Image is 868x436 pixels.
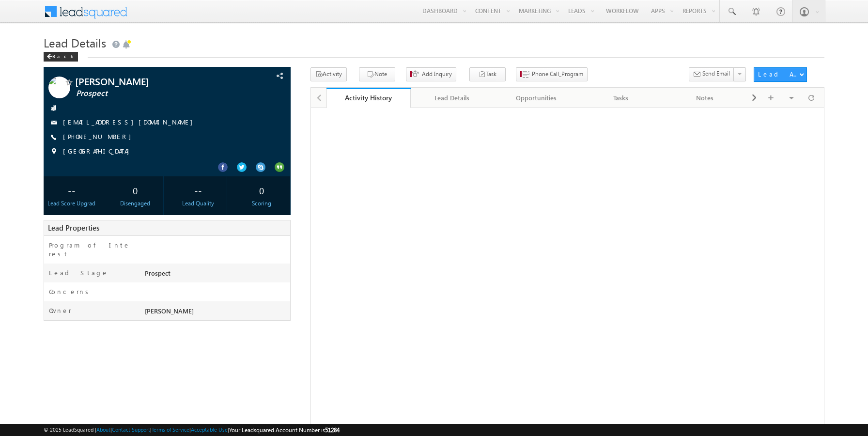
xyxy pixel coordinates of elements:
[112,426,150,433] a: Contact Support
[172,181,224,199] div: --
[48,223,99,233] span: Lead Properties
[76,89,231,98] span: Prospect
[587,92,654,104] div: Tasks
[236,199,288,208] div: Scoring
[63,147,134,156] span: [GEOGRAPHIC_DATA]
[49,241,133,258] label: Program of Interest
[44,35,106,50] span: Lead Details
[49,268,108,277] label: Lead Stage
[145,307,194,315] span: [PERSON_NAME]
[75,77,230,86] span: [PERSON_NAME]
[325,426,340,434] span: 51284
[502,92,570,104] div: Opportunities
[532,70,583,78] span: Phone Call_Program
[44,425,340,435] span: © 2025 LeadSquared | | | | |
[152,426,189,433] a: Terms of Service
[334,93,403,102] div: Activity History
[44,51,83,60] a: Back
[406,67,456,81] button: Add Inquiry
[418,92,486,104] div: Lead Details
[109,199,161,208] div: Disengaged
[109,181,161,199] div: 0
[754,67,807,82] button: Lead Actions
[689,67,734,81] button: Send Email
[310,67,347,81] button: Activity
[671,92,739,104] div: Notes
[663,88,747,108] a: Notes
[758,70,799,78] div: Lead Actions
[63,132,136,142] span: [PHONE_NUMBER]
[46,199,98,208] div: Lead Score Upgrad
[469,67,506,81] button: Task
[229,426,340,434] span: Your Leadsquared Account Number is
[172,199,224,208] div: Lead Quality
[63,118,198,126] a: [EMAIL_ADDRESS][DOMAIN_NAME]
[46,181,98,199] div: --
[49,287,92,296] label: Concerns
[191,426,228,433] a: Acceptable Use
[495,88,579,108] a: Opportunities
[579,88,663,108] a: Tasks
[422,70,452,78] span: Add Inquiry
[359,67,395,81] button: Note
[516,67,588,81] button: Phone Call_Program
[49,306,72,315] label: Owner
[236,181,288,199] div: 0
[326,88,411,108] a: Activity History
[48,77,70,102] img: Profile photo
[702,69,730,78] span: Send Email
[44,52,78,62] div: Back
[411,88,495,108] a: Lead Details
[142,268,290,282] div: Prospect
[96,426,110,433] a: About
